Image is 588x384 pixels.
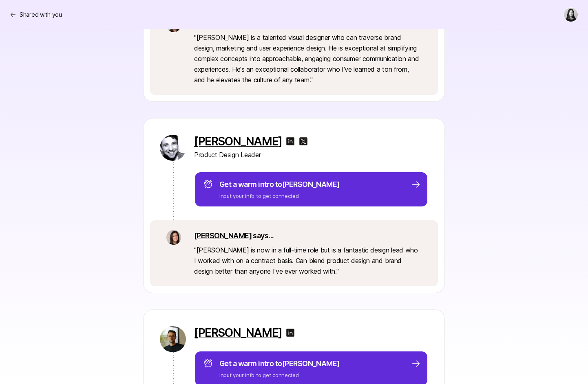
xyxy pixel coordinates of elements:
[194,245,422,276] p: " [PERSON_NAME] is now in a full-time role but is a fantastic design lead who I worked with on a ...
[194,230,422,241] p: says...
[564,8,578,22] img: Stacy La
[219,192,340,200] p: Input your info to get connected
[160,326,186,352] img: f0936900_d56c_467f_af31_1b3fd38f9a79.jpg
[194,135,282,148] a: [PERSON_NAME]
[219,371,340,379] p: Input your info to get connected
[166,230,181,245] img: 71d7b91d_d7cb_43b4_a7ea_a9b2f2cc6e03.jpg
[194,231,252,240] a: [PERSON_NAME]
[275,359,340,368] span: to [PERSON_NAME]
[219,358,340,369] p: Get a warm intro
[194,32,422,85] p: " [PERSON_NAME] is a talented visual designer who can traverse brand design, marketing and user e...
[285,136,295,146] img: linkedin-logo
[194,149,428,160] p: Product Design Leader
[160,135,186,161] img: cb78c427_e054_49d1_b059_7fa387992f56.jpg
[298,136,308,146] img: x-logo
[194,326,282,339] a: [PERSON_NAME]
[564,7,578,22] button: Stacy La
[219,179,340,190] p: Get a warm intro
[20,10,62,20] p: Shared with you
[275,180,340,189] span: to [PERSON_NAME]
[285,328,295,338] img: linkedin-logo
